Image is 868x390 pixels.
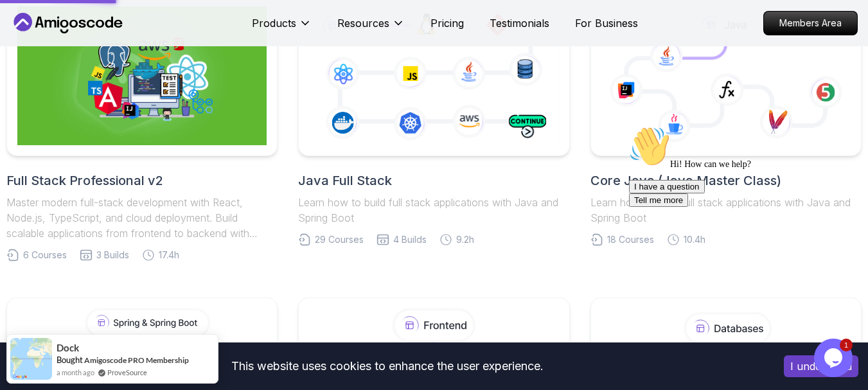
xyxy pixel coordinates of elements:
[784,355,858,377] button: Accept cookies
[575,15,638,31] a: For Business
[17,6,267,145] img: Full Stack Professional v2
[814,339,855,377] iframe: chat widget
[5,5,46,46] img: :wave:
[337,15,389,31] p: Resources
[10,352,765,380] div: This website uses cookies to enhance the user experience.
[298,195,569,226] p: Learn how to build full stack applications with Java and Spring Boot
[607,233,654,246] span: 18 Courses
[5,5,236,86] div: 👋Hi! How can we help?I have a questionTell me more
[298,172,569,190] h2: Java Full Stack
[107,367,147,378] a: ProveSource
[6,172,278,190] h2: Full Stack Professional v2
[57,355,83,365] span: Bought
[764,12,857,35] p: Members Area
[252,15,296,31] p: Products
[315,233,364,246] span: 29 Courses
[84,355,189,365] a: Amigoscode PRO Membership
[159,249,179,261] span: 17.4h
[5,39,127,48] span: Hi! How can we help?
[5,59,81,73] button: I have a question
[252,15,312,41] button: Products
[57,367,94,378] span: a month ago
[456,233,474,246] span: 9.2h
[430,15,464,31] a: Pricing
[5,73,64,86] button: Tell me more
[337,15,405,41] button: Resources
[57,342,79,353] span: Dock
[10,338,52,380] img: provesource social proof notification image
[96,249,129,261] span: 3 Builds
[763,11,858,35] a: Members Area
[590,172,862,190] h2: Core Java (Java Master Class)
[624,121,855,332] iframe: chat widget
[23,249,67,261] span: 6 Courses
[590,195,862,226] p: Learn how to build full stack applications with Java and Spring Boot
[490,15,549,31] a: Testimonials
[393,233,427,246] span: 4 Builds
[6,195,278,241] p: Master modern full-stack development with React, Node.js, TypeScript, and cloud deployment. Build...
